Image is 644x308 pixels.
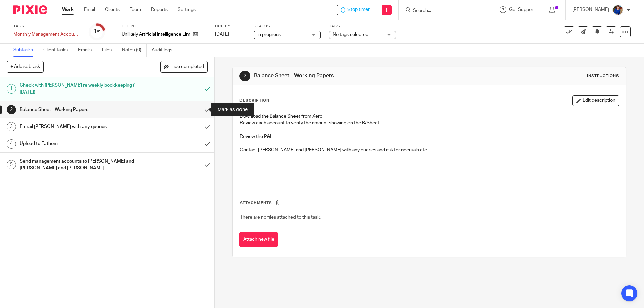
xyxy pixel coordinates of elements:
[13,24,80,29] label: Task
[347,6,370,13] span: Stop timer
[78,44,97,57] a: Emails
[43,44,73,57] a: Client tasks
[254,72,444,79] h1: Balance Sheet - Working Papers
[62,6,74,13] a: Work
[170,64,204,70] span: Hide completed
[333,32,368,37] span: No tags selected
[240,215,321,220] span: There are no files attached to this task.
[587,73,619,79] div: Instructions
[122,44,147,57] a: Notes (0)
[239,71,250,81] div: 2
[572,95,619,106] button: Edit description
[612,5,623,15] img: Nicole.jpeg
[94,28,100,36] div: 1
[7,139,16,149] div: 4
[20,105,136,115] h1: Balance Sheet - Working Papers
[97,30,100,34] small: /5
[240,201,272,205] span: Attachments
[20,156,136,173] h1: Send management accounts to [PERSON_NAME] and [PERSON_NAME] and [PERSON_NAME]
[240,120,619,126] p: Review each account to verify the amount showing on the B/Sheet
[122,24,207,29] label: Client
[13,5,47,14] img: Pixie
[160,61,208,72] button: Hide completed
[215,24,245,29] label: Due by
[7,61,44,72] button: + Add subtask
[20,139,136,149] h1: Upload to Fathom
[412,8,473,14] input: Search
[7,105,16,114] div: 2
[105,6,120,13] a: Clients
[178,6,196,13] a: Settings
[240,133,619,140] p: Review the P&L
[130,6,141,13] a: Team
[240,147,619,153] p: Contact [PERSON_NAME] and [PERSON_NAME] with any queries and ask for accruals etc.
[239,98,269,103] p: Description
[572,6,609,13] p: [PERSON_NAME]
[7,84,16,94] div: 1
[20,80,136,98] h1: Check with [PERSON_NAME] re weekly bookkeeping ( [DATE])
[254,24,321,29] label: Status
[509,7,535,12] span: Get Support
[102,44,117,57] a: Files
[257,32,281,37] span: In progress
[122,31,190,38] p: Unlikely Artificial Intelligence Limited
[84,6,95,13] a: Email
[151,6,168,13] a: Reports
[239,232,278,247] button: Attach new file
[7,160,16,169] div: 5
[215,32,229,37] span: [DATE]
[13,44,38,57] a: Subtasks
[240,113,619,120] p: Download the Balance Sheet from Xero
[152,44,177,57] a: Audit logs
[7,122,16,131] div: 3
[13,31,80,38] div: Monthly Management Accounts - Unlikely AI
[20,122,136,132] h1: E-mail [PERSON_NAME] with any queries
[329,24,396,29] label: Tags
[337,5,373,15] div: Unlikely Artificial Intelligence Limited - Monthly Management Accounts - Unlikely AI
